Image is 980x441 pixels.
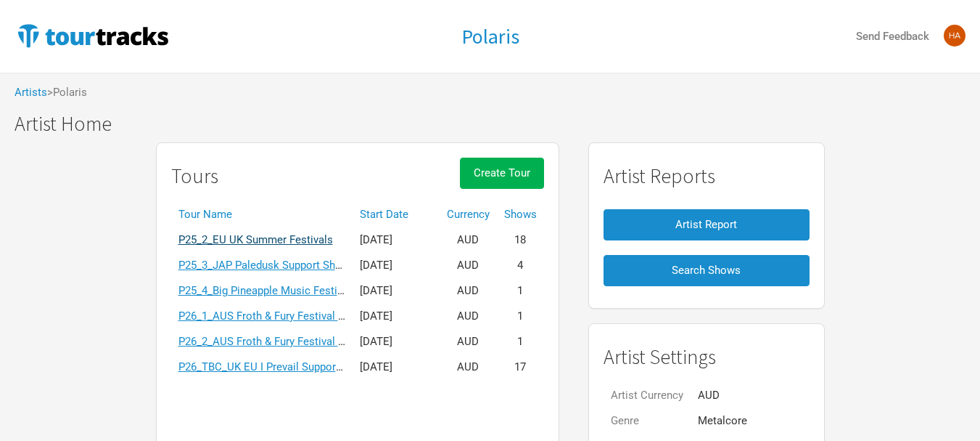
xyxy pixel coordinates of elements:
h1: Artist Home [15,113,980,135]
img: TourTracks [15,21,171,50]
a: P26_TBC_UK EU I Prevail Support Tour [178,360,364,373]
td: AUD [440,355,497,380]
td: [DATE] [353,227,440,253]
h1: Artist Settings [604,346,810,368]
td: AUD [440,278,497,304]
td: [DATE] [353,278,440,304]
a: P26_1_AUS Froth & Fury Festival [GEOGRAPHIC_DATA] 240126 [178,309,480,323]
strong: Send Feedback [856,30,929,43]
td: Artist Currency [604,383,691,408]
img: Haydin [944,25,965,46]
th: Start Date [353,202,440,227]
td: 4 [497,253,544,278]
td: [DATE] [353,253,440,278]
button: Search Shows [604,255,810,286]
td: AUD [440,253,497,278]
a: Create Tour [460,158,544,202]
h1: Polaris [461,23,519,49]
a: P25_3_JAP Paledusk Support Shows [178,259,355,272]
td: 18 [497,227,544,253]
a: Search Shows [604,248,810,294]
th: Shows [497,202,544,227]
span: Artist Report [675,218,737,231]
td: 1 [497,278,544,304]
td: 1 [497,329,544,355]
span: Search Shows [672,264,741,277]
td: 1 [497,304,544,329]
span: Create Tour [474,166,530,179]
td: 17 [497,355,544,380]
a: P26_2_AUS Froth & Fury Festival [GEOGRAPHIC_DATA] 310126 [178,335,480,348]
a: Polaris [461,25,519,48]
h1: Artist Reports [604,165,810,187]
a: P25_2_EU UK Summer Festivals [178,233,333,246]
span: > Polaris [47,87,87,98]
button: Create Tour [460,158,544,189]
td: AUD [440,329,497,355]
td: AUD [440,304,497,329]
td: Genre [604,408,691,434]
th: Currency [440,202,497,227]
td: [DATE] [353,304,440,329]
td: AUD [691,383,810,408]
td: AUD [440,227,497,253]
a: Artists [15,86,47,99]
a: P25_4_Big Pineapple Music Festival [178,284,351,297]
h1: Tours [171,165,218,187]
td: [DATE] [353,329,440,355]
td: Metalcore [691,408,810,434]
td: [DATE] [353,355,440,380]
a: Artist Report [604,202,810,248]
button: Artist Report [604,209,810,240]
th: Tour Name [171,202,353,227]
